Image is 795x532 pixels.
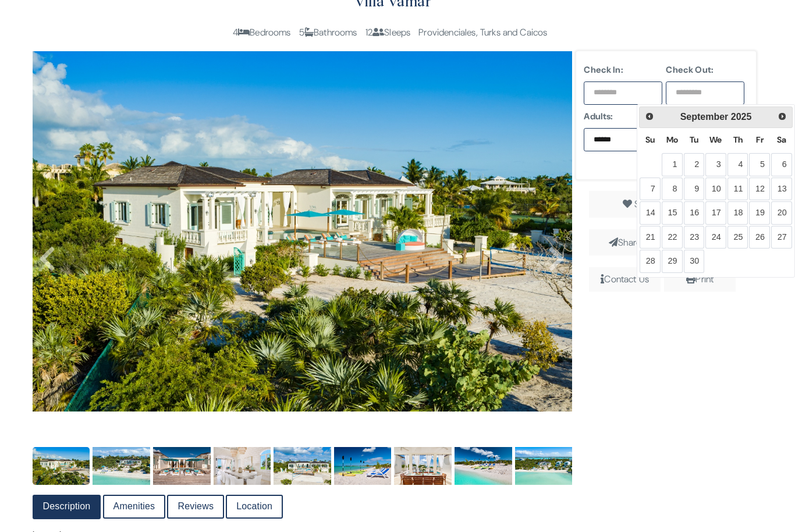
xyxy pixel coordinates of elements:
img: 0b44862f-edc1-4809-b56f-c99f26df1b84 [334,447,392,485]
a: 29 [662,250,683,273]
a: 13 [771,178,792,201]
a: 2 [684,153,705,176]
span: Saturday [777,134,786,145]
a: 27 [771,226,792,249]
span: 5 Bathrooms [299,26,357,38]
a: 8 [662,178,683,201]
span: Sunday [645,134,655,145]
a: 14 [640,201,661,225]
a: 21 [640,226,661,249]
img: 21c8b9ae-754b-4659-b830-d06ddd1a2d8b [394,447,452,485]
span: Friday [756,134,764,145]
label: Adults: [584,109,662,123]
a: 25 [727,226,748,249]
a: 19 [749,201,770,225]
div: Print [669,272,731,287]
img: 96b92337-7516-4ae5-90b6-a5708fa2356a [214,447,271,485]
img: 04649ee2-d7f5-470e-8544-d4617103949c [515,447,573,485]
a: 22 [662,226,683,249]
a: Description [34,496,100,517]
a: 15 [662,201,683,225]
a: 18 [727,201,748,225]
span: Prev [645,112,654,121]
img: 046b3c7c-e31b-425e-8673-eae4ad8566a8 [33,447,90,485]
a: 28 [640,250,661,273]
a: 3 [705,153,726,176]
a: 24 [705,226,726,249]
a: 20 [771,201,792,225]
a: 1 [662,153,683,176]
a: Location [227,496,282,517]
a: Reviews [168,496,223,517]
span: Thursday [733,134,743,145]
span: Providenciales, Turks and Caicos [418,26,547,38]
a: 16 [684,201,705,225]
span: Tuesday [690,134,698,145]
span: Save to favorites [634,198,702,210]
label: Check In: [584,63,662,77]
a: 17 [705,201,726,225]
span: 2025 [731,112,752,122]
span: 12 Sleeps [365,26,410,38]
a: 23 [684,226,705,249]
a: 9 [684,178,705,201]
a: 5 [749,153,770,176]
a: 26 [749,226,770,249]
a: 30 [684,250,705,273]
span: Monday [666,134,678,145]
span: Next [778,112,787,121]
span: Wednesday [709,134,722,145]
img: 6a036ec3-7710-428e-8552-a4ec9b7eb75c [274,447,331,485]
a: Next [774,108,791,125]
img: 1e4e9923-00bf-444e-a634-b2d68a73db33 [153,447,211,485]
span: Contact Us [589,267,661,292]
span: 4 Bedrooms [233,26,291,38]
span: Share [589,229,661,256]
a: 12 [749,178,770,201]
a: 10 [705,178,726,201]
a: Amenities [104,496,165,517]
a: Prev [641,108,658,125]
a: 6 [771,153,792,176]
a: 7 [640,178,661,201]
img: 6a444fb6-a4bb-4016-a88f-40ab361ed023 [93,447,150,485]
a: 4 [727,153,748,176]
img: 2af04fa0-b4ba-43b3-b79d-9fdedda85cf6 [455,447,512,485]
a: 11 [727,178,748,201]
label: Check Out: [666,63,744,77]
span: September [680,112,729,122]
